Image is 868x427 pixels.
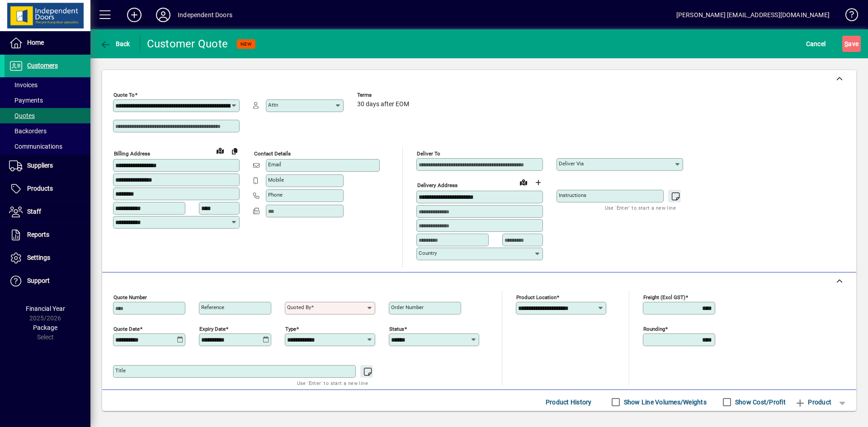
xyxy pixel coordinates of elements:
[559,160,584,167] mat-label: Deliver via
[27,254,50,261] span: Settings
[643,325,665,332] mat-label: Rounding
[804,36,828,52] button: Cancel
[268,177,284,183] mat-label: Mobile
[546,395,592,409] span: Product History
[516,294,557,300] mat-label: Product location
[419,250,437,256] mat-label: Country
[9,143,62,150] span: Communications
[806,37,826,51] span: Cancel
[285,325,296,332] mat-label: Type
[268,192,283,198] mat-label: Phone
[5,247,90,269] a: Settings
[113,294,147,300] mat-label: Quote number
[201,304,224,310] mat-label: Reference
[90,36,140,52] app-page-header-button: Back
[5,270,90,292] a: Support
[98,36,132,52] button: Back
[5,123,90,139] a: Backorders
[5,77,90,93] a: Invoices
[844,40,848,47] span: S
[5,139,90,154] a: Communications
[27,277,50,284] span: Support
[795,395,831,409] span: Product
[115,367,126,374] mat-label: Title
[27,62,58,69] span: Customers
[844,37,859,51] span: ave
[178,8,232,22] div: Independent Doors
[120,7,149,23] button: Add
[287,304,311,310] mat-label: Quoted by
[268,161,281,168] mat-label: Email
[9,127,47,135] span: Backorders
[605,202,676,213] mat-hint: Use 'Enter' to start a new line
[733,398,786,407] label: Show Cost/Profit
[33,324,57,331] span: Package
[643,294,685,300] mat-label: Freight (excl GST)
[531,175,545,190] button: Choose address
[5,224,90,246] a: Reports
[26,305,65,312] span: Financial Year
[9,97,43,104] span: Payments
[622,398,707,407] label: Show Line Volumes/Weights
[5,108,90,123] a: Quotes
[149,7,178,23] button: Profile
[357,92,411,98] span: Terms
[113,92,135,98] mat-label: Quote To
[357,101,409,108] span: 30 days after EOM
[268,102,278,108] mat-label: Attn
[5,32,90,54] a: Home
[9,112,35,119] span: Quotes
[297,378,368,388] mat-hint: Use 'Enter' to start a new line
[27,231,49,238] span: Reports
[5,155,90,177] a: Suppliers
[113,325,140,332] mat-label: Quote date
[676,8,830,22] div: [PERSON_NAME] [EMAIL_ADDRESS][DOMAIN_NAME]
[389,325,404,332] mat-label: Status
[842,36,861,52] button: Save
[5,93,90,108] a: Payments
[391,304,424,310] mat-label: Order number
[27,39,44,46] span: Home
[790,394,836,410] button: Product
[213,143,227,158] a: View on map
[516,175,531,189] a: View on map
[27,208,41,215] span: Staff
[417,150,440,157] mat-label: Deliver To
[100,40,130,47] span: Back
[147,37,228,51] div: Customer Quote
[199,325,226,332] mat-label: Expiry date
[27,162,53,169] span: Suppliers
[559,192,586,198] mat-label: Instructions
[27,185,53,192] span: Products
[5,201,90,223] a: Staff
[9,81,38,89] span: Invoices
[227,144,242,158] button: Copy to Delivery address
[542,394,595,410] button: Product History
[839,2,857,31] a: Knowledge Base
[5,178,90,200] a: Products
[241,41,252,47] span: NEW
